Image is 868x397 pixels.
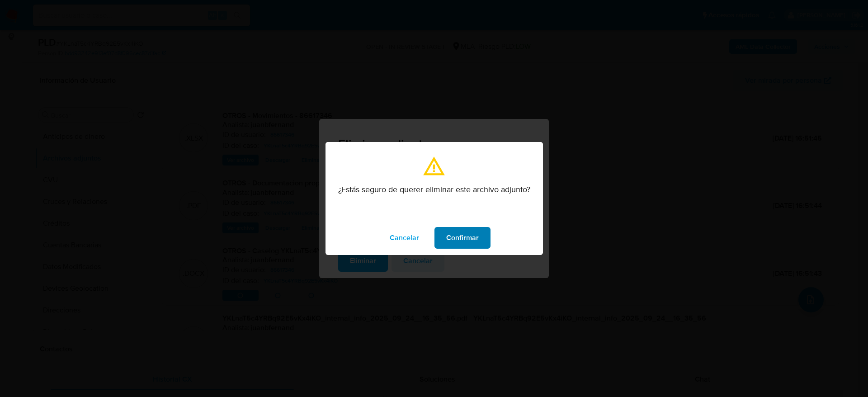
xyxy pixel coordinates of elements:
p: ¿Estás seguro de querer eliminar este archivo adjunto? [338,184,530,194]
button: modal_confirmation.confirm [434,227,491,249]
span: Confirmar [446,228,479,248]
span: Cancelar [390,228,419,248]
div: modal_confirmation.title [325,142,543,255]
button: modal_confirmation.cancel [378,227,431,249]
